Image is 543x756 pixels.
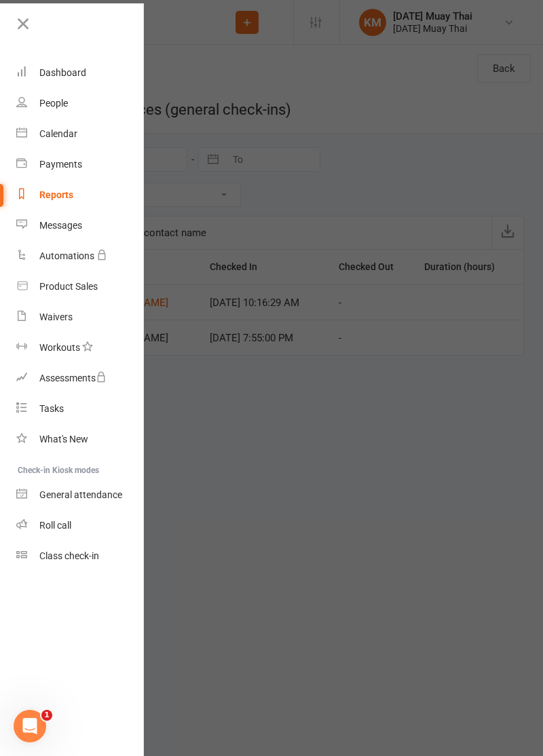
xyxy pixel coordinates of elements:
a: Product Sales [16,271,145,302]
a: Automations [16,241,145,271]
iframe: Intercom live chat [14,710,46,742]
div: People [39,98,68,109]
span: 1 [41,710,52,721]
a: Class kiosk mode [16,541,145,571]
div: Workouts [39,342,80,353]
a: Workouts [16,333,145,363]
div: What's New [39,434,88,445]
a: What's New [16,424,145,455]
div: Assessments [39,373,107,383]
div: Reports [39,189,73,200]
div: Waivers [39,311,73,322]
div: Class check-in [39,550,99,561]
div: Roll call [39,520,71,531]
div: Automations [39,250,94,261]
div: Tasks [39,403,64,414]
div: General attendance [39,489,122,500]
div: Product Sales [39,281,98,292]
a: Messages [16,210,145,241]
a: Reports [16,180,145,210]
a: General attendance kiosk mode [16,480,145,510]
div: Messages [39,220,82,231]
div: Payments [39,159,82,170]
a: Calendar [16,119,145,149]
a: Assessments [16,363,145,394]
div: Calendar [39,128,77,139]
a: Payments [16,149,145,180]
a: Tasks [16,394,145,424]
a: Roll call [16,510,145,541]
a: Waivers [16,302,145,333]
a: People [16,88,145,119]
a: Dashboard [16,58,145,88]
div: Dashboard [39,67,86,78]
